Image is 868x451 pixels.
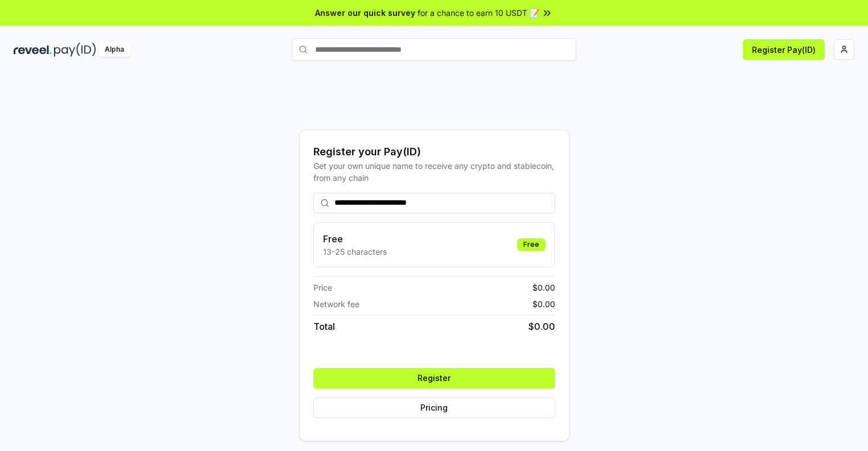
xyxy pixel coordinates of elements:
[54,43,96,57] img: pay_id
[517,238,545,251] div: Free
[14,43,52,57] img: reveel_dark
[313,144,555,160] div: Register your Pay(ID)
[743,39,825,60] button: Register Pay(ID)
[313,298,359,310] span: Network fee
[313,320,335,333] span: Total
[532,298,555,310] span: $ 0.00
[313,368,555,388] button: Register
[313,282,332,293] span: Price
[313,160,555,184] div: Get your own unique name to receive any crypto and stablecoin, from any chain
[532,282,555,293] span: $ 0.00
[418,7,539,19] span: for a chance to earn 10 USDT 📝
[313,398,555,418] button: Pricing
[323,232,387,246] h3: Free
[323,246,387,258] p: 13-25 characters
[98,43,130,57] div: Alpha
[528,320,555,333] span: $ 0.00
[315,7,415,19] span: Answer our quick survey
